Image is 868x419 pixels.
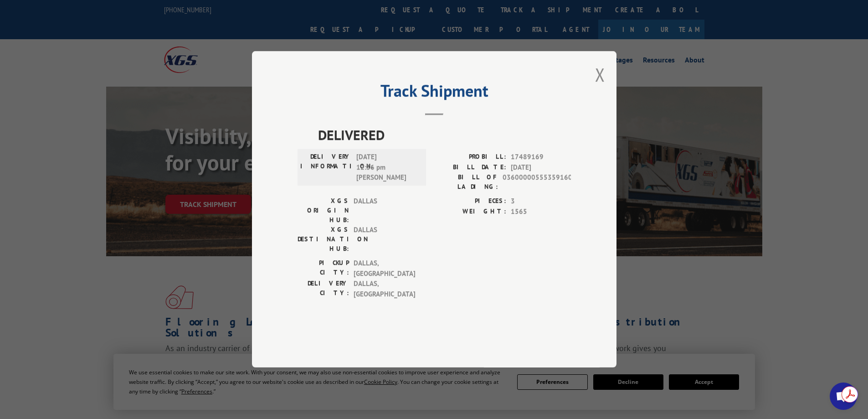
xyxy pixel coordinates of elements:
label: PROBILL: [434,152,506,163]
span: 3 [511,197,571,207]
label: WEIGHT: [434,207,506,217]
span: DALLAS , [GEOGRAPHIC_DATA] [354,259,415,279]
label: PIECES: [434,197,506,207]
label: PICKUP CITY: [298,259,349,279]
span: DALLAS , [GEOGRAPHIC_DATA] [354,279,415,300]
span: DALLAS [354,197,415,225]
span: 17489169 [511,152,571,163]
h2: Track Shipment [298,84,571,102]
span: 1565 [511,207,571,217]
label: XGS ORIGIN HUB: [298,197,349,225]
label: DELIVERY CITY: [298,279,349,300]
span: 03600000555359160 [503,173,571,192]
div: Open chat [830,383,857,410]
label: BILL OF LADING: [434,173,498,192]
label: BILL DATE: [434,162,506,173]
label: XGS DESTINATION HUB: [298,225,349,254]
span: [DATE] [511,162,571,173]
span: DALLAS [354,225,415,254]
span: [DATE] 12:36 pm [PERSON_NAME] [356,152,418,183]
button: Close modal [595,62,605,87]
label: DELIVERY INFORMATION: [300,152,352,183]
span: DELIVERED [318,125,571,145]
